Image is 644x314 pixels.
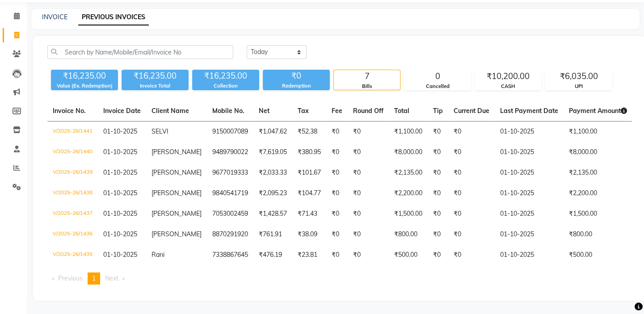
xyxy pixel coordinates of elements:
[428,224,448,245] td: ₹0
[42,13,67,21] a: INVOICE
[546,70,612,83] div: ₹6,035.00
[253,142,292,163] td: ₹7,619.05
[103,168,137,176] span: 01-10-2025
[495,142,564,163] td: 01-10-2025
[348,224,389,245] td: ₹0
[47,142,98,163] td: V/2025-26/1440
[292,245,326,265] td: ₹23.81
[448,163,495,183] td: ₹0
[253,163,292,183] td: ₹2,033.33
[454,107,489,115] span: Current Due
[475,70,541,83] div: ₹10,200.00
[122,70,189,82] div: ₹16,235.00
[253,121,292,142] td: ₹1,047.62
[569,107,627,115] span: Payment Amount
[207,183,253,204] td: 9840541719
[152,209,202,218] span: [PERSON_NAME]
[564,142,632,163] td: ₹8,000.00
[394,107,409,115] span: Total
[448,183,495,204] td: ₹0
[495,245,564,265] td: 01-10-2025
[47,224,98,245] td: V/2025-26/1436
[389,183,428,204] td: ₹2,200.00
[428,183,448,204] td: ₹0
[334,83,400,90] div: Bills
[105,274,118,282] span: Next
[404,83,471,90] div: Cancelled
[263,82,330,90] div: Redemption
[448,121,495,142] td: ₹0
[564,224,632,245] td: ₹800.00
[207,204,253,224] td: 7053002459
[564,183,632,204] td: ₹2,200.00
[389,245,428,265] td: ₹500.00
[263,70,330,82] div: ₹0
[546,83,612,90] div: UPI
[207,142,253,163] td: 9489790022
[207,224,253,245] td: 8870291920
[348,121,389,142] td: ₹0
[292,142,326,163] td: ₹380.95
[292,224,326,245] td: ₹38.09
[564,204,632,224] td: ₹1,500.00
[51,70,118,82] div: ₹16,235.00
[564,245,632,265] td: ₹500.00
[192,82,259,90] div: Collection
[564,163,632,183] td: ₹2,135.00
[259,107,269,115] span: Net
[348,183,389,204] td: ₹0
[78,9,149,25] a: PREVIOUS INVOICES
[448,204,495,224] td: ₹0
[51,82,118,90] div: Value (Ex. Redemption)
[292,204,326,224] td: ₹71.43
[47,183,98,204] td: V/2025-26/1438
[495,204,564,224] td: 01-10-2025
[428,142,448,163] td: ₹0
[152,107,189,115] span: Client Name
[47,163,98,183] td: V/2025-26/1439
[428,163,448,183] td: ₹0
[207,121,253,142] td: 9150007089
[326,183,348,204] td: ₹0
[448,224,495,245] td: ₹0
[47,121,98,142] td: V/2025-26/1441
[207,245,253,265] td: 7338867645
[212,107,244,115] span: Mobile No.
[253,204,292,224] td: ₹1,428.57
[292,163,326,183] td: ₹101.67
[326,163,348,183] td: ₹0
[122,82,189,90] div: Invoice Total
[103,148,137,156] span: 01-10-2025
[495,183,564,204] td: 01-10-2025
[192,70,259,82] div: ₹16,235.00
[253,183,292,204] td: ₹2,095.23
[353,107,383,115] span: Round Off
[433,107,443,115] span: Tip
[47,272,632,285] nav: Pagination
[475,83,541,90] div: CASH
[448,245,495,265] td: ₹0
[298,107,309,115] span: Tax
[152,251,164,259] span: Rani
[428,204,448,224] td: ₹0
[47,204,98,224] td: V/2025-26/1437
[326,121,348,142] td: ₹0
[103,127,137,135] span: 01-10-2025
[152,189,202,197] span: [PERSON_NAME]
[152,230,202,238] span: [PERSON_NAME]
[348,204,389,224] td: ₹0
[332,107,342,115] span: Fee
[103,230,137,238] span: 01-10-2025
[326,204,348,224] td: ₹0
[152,148,202,156] span: [PERSON_NAME]
[152,127,168,135] span: SELVI
[389,163,428,183] td: ₹2,135.00
[103,107,141,115] span: Invoice Date
[564,121,632,142] td: ₹1,100.00
[348,163,389,183] td: ₹0
[152,168,202,176] span: [PERSON_NAME]
[253,224,292,245] td: ₹761.91
[103,251,137,259] span: 01-10-2025
[448,142,495,163] td: ₹0
[428,245,448,265] td: ₹0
